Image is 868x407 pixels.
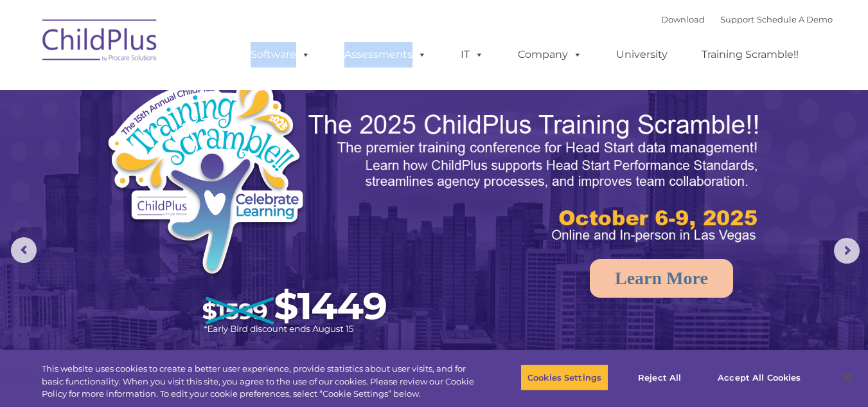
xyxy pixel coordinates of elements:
a: Training Scramble!! [689,42,811,68]
a: Download [661,14,705,24]
font: | [661,14,833,24]
button: Accept All Cookies [711,364,808,391]
span: Phone number [179,138,233,147]
div: This website uses cookies to create a better user experience, provide statistics about user visit... [42,363,477,401]
button: Close [833,363,862,392]
span: Last name [179,85,218,95]
a: Company [505,42,595,68]
a: University [603,42,680,68]
button: Cookies Settings [520,364,608,391]
a: Learn More [590,259,733,298]
a: IT [448,42,497,68]
a: Assessments [332,42,439,68]
img: ChildPlus by Procare Solutions [36,10,164,75]
button: Reject All [619,364,700,391]
a: Software [238,42,323,68]
a: Support [720,14,754,24]
a: Schedule A Demo [757,14,833,24]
